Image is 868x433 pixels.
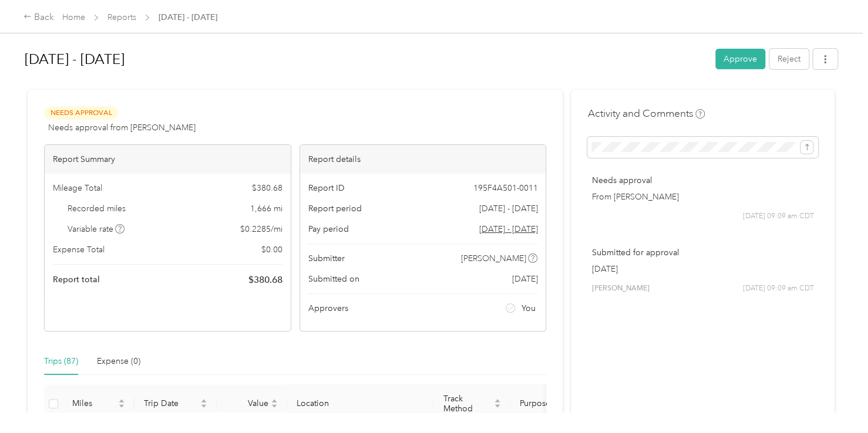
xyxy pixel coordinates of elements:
div: Report Summary [45,145,291,174]
p: Submitted for approval [591,246,814,259]
span: Miles [72,398,116,408]
span: $ 0.00 [261,243,282,256]
span: caret-up [118,397,125,404]
span: Expense Total [53,243,105,256]
h1: Aug 1 - 31, 2025 [25,45,707,73]
span: caret-down [271,402,278,410]
span: caret-up [271,397,278,404]
span: [PERSON_NAME] [591,283,649,294]
span: $ 380.68 [248,273,282,287]
span: Mileage Total [53,182,102,194]
h4: Activity and Comments [587,106,705,121]
span: Report total [53,273,100,286]
th: Purpose [510,384,598,424]
span: [DATE] - [DATE] [159,11,217,23]
a: Reports [107,12,136,22]
div: Back [23,11,54,25]
p: [DATE] [591,263,814,275]
span: Submitter [308,252,345,265]
span: 195F4A501-0011 [473,182,537,194]
button: Approve [715,49,765,69]
span: caret-down [200,402,207,410]
span: Report ID [308,182,345,194]
th: Miles [63,384,134,424]
div: Expense (0) [97,355,140,368]
span: [DATE] 09:09 am CDT [743,211,814,222]
span: Submitted on [308,273,359,285]
p: Needs approval [591,174,814,187]
span: [DATE] [512,273,537,285]
span: Needs Approval [44,106,118,120]
span: caret-down [118,402,125,410]
div: Report details [300,145,546,174]
span: $ 380.68 [252,182,282,194]
span: $ 0.2285 / mi [240,223,282,235]
iframe: Everlance-gr Chat Button Frame [802,367,868,433]
span: Pay period [308,223,349,235]
span: Variable rate [68,223,125,235]
th: Trip Date [134,384,217,424]
span: caret-up [494,397,501,404]
div: Trips (87) [44,355,78,368]
span: Recorded miles [68,202,126,215]
span: caret-up [200,397,207,404]
p: From [PERSON_NAME] [591,191,814,203]
span: Approvers [308,302,348,314]
span: Value [226,398,268,408]
span: [DATE] - [DATE] [479,202,537,215]
span: You [522,302,536,314]
span: Purpose [520,398,580,408]
th: Location [287,384,434,424]
button: Reject [769,49,809,69]
span: Report period [308,202,362,215]
span: caret-down [494,402,501,410]
span: Track Method [443,394,492,414]
a: Home [62,12,85,22]
span: Needs approval from [PERSON_NAME] [48,121,196,134]
th: Track Method [434,384,510,424]
span: 1,666 mi [250,202,282,215]
span: Trip Date [144,398,198,408]
span: [PERSON_NAME] [461,252,526,265]
span: [DATE] 09:09 am CDT [743,283,814,294]
span: Go to pay period [479,223,537,235]
th: Value [217,384,287,424]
